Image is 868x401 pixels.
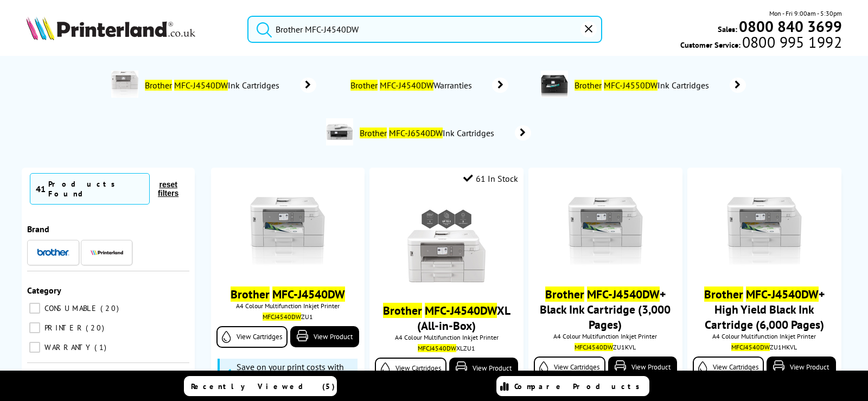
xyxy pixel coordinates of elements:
[37,249,69,256] img: Brother
[540,287,671,332] a: Brother MFC-J4540DW+ Black Ink Cartridge (3,000 Pages)
[27,224,49,234] span: Brand
[94,342,109,352] span: 1
[272,287,345,302] mark: MFC-J4540DW
[718,24,737,34] span: Sales:
[496,376,649,396] a: Compare Products
[150,180,187,198] button: reset filters
[741,37,842,47] span: 0800 995 1992
[360,128,387,138] mark: Brother
[359,128,499,138] span: Ink Cartridges
[29,303,40,314] input: CONSUMABLE 20
[565,187,646,268] img: Brother-MFC-J4540DW-Front-Duplex-Small.jpg
[263,313,301,321] mark: MFCJ4540DW
[231,287,270,302] mark: Brother
[144,71,316,100] a: Brother MFC-J4540DWInk Cartridges
[573,71,746,100] a: Brother MFC-J4550DWInk Cartridges
[746,287,819,302] mark: MFC-J4540DW
[36,183,46,194] span: 41
[111,71,138,98] img: MFCJ4540DWZU1-conspage.jpg
[406,203,487,284] img: Brother-MFC-J4540DWXL-AIB-Small.jpg
[463,173,518,184] div: 61 In Stock
[216,326,288,348] a: View Cartridges
[383,303,422,318] mark: Brother
[449,358,518,379] a: View Product
[604,80,658,91] mark: MFC-J4550DW
[575,80,602,91] mark: Brother
[326,118,353,145] img: MFC-J6540DW-conspage.jpg
[100,303,122,313] span: 20
[380,80,433,91] mark: MFC-J4540DW
[26,16,234,42] a: Printerland Logo
[375,333,518,341] span: A4 Colour Multifunction Inkjet Printer
[29,342,40,353] input: WARRANTY 1
[573,80,713,91] span: Ink Cartridges
[587,287,660,302] mark: MFC-J4540DW
[27,285,61,296] span: Category
[145,80,172,91] mark: Brother
[350,80,378,91] mark: Brother
[545,287,584,302] mark: Brother
[724,187,805,268] img: Brother-MFC-J4540DW-Front-Duplex-Small.jpg
[91,250,123,255] img: Printerland
[693,332,835,340] span: A4 Colour Multifunction Inkjet Printer
[704,287,825,332] a: Brother MFC-J4540DW+ High Yield Black Ink Cartridge (6,000 Pages)
[42,303,99,313] span: CONSUMABLE
[541,71,568,98] img: brother-mfc-j4550dw-deptimage.jpg
[349,78,508,93] a: Brother MFC-J4540DWWarranties
[375,358,446,379] a: View Cartridges
[191,381,335,391] span: Recently Viewed (5)
[608,357,677,378] a: View Product
[731,343,770,351] mark: MFCJ4540DW
[693,357,764,378] a: View Cartridges
[534,332,676,340] span: A4 Colour Multifunction Inkjet Printer
[290,326,359,347] a: View Product
[174,80,228,91] mark: MFC-J4540DW
[42,323,85,333] span: PRINTER
[425,303,497,318] mark: MFC-J4540DW
[26,16,195,40] img: Printerland Logo
[216,302,359,310] span: A4 Colour Multifunction Inkjet Printer
[739,16,842,36] b: 0800 840 3699
[48,179,144,199] div: Products Found
[42,342,93,352] span: WARRANTY
[349,80,476,91] span: Warranties
[359,118,531,148] a: Brother MFC-J6540DWInk Cartridges
[219,313,356,321] div: ZU1
[514,381,646,391] span: Compare Products
[247,16,602,43] input: Search product or bran
[704,287,743,302] mark: Brother
[575,343,613,351] mark: MFCJ4540DW
[418,344,456,352] mark: MFCJ4540DW
[144,80,284,91] span: Ink Cartridges
[247,187,328,268] img: Brother-MFC-J4540DW-Front-Duplex-Small.jpg
[86,323,107,333] span: 20
[383,303,510,333] a: Brother MFC-J4540DWXL (All-in-Box)
[29,322,40,333] input: PRINTER 20
[237,361,355,383] span: Save on your print costs with an MPS Essential Subscription
[534,357,605,378] a: View Cartridges
[537,343,674,351] div: ZU1KVL
[231,287,345,302] a: Brother MFC-J4540DW
[737,21,842,31] a: 0800 840 3699
[767,357,835,378] a: View Product
[184,376,337,396] a: Recently Viewed (5)
[378,344,515,352] div: XLZU1
[769,8,842,18] span: Mon - Fri 9:00am - 5:30pm
[680,37,842,50] span: Customer Service:
[389,128,443,138] mark: MFC-J6540DW
[695,343,833,351] div: ZU1HKVL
